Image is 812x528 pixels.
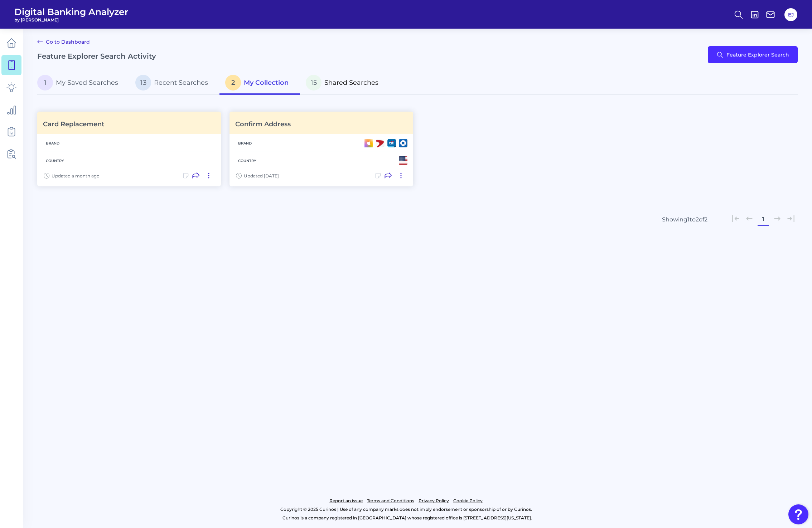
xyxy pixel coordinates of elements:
span: Feature Explorer Search [726,52,789,58]
span: Recent Searches [154,79,208,87]
a: Report an issue [329,497,363,505]
a: 1My Saved Searches [37,72,130,95]
span: 1 [37,75,53,91]
button: EJ [784,8,797,21]
button: 1 [758,214,769,225]
a: 2My Collection [219,72,300,95]
a: 15Shared Searches [300,72,390,95]
a: 13Recent Searches [130,72,219,95]
span: Shared Searches [324,79,378,87]
a: Privacy Policy [419,497,449,505]
span: Updated [DATE] [244,173,279,179]
a: Card ReplacementBrandCountryUpdated a month ago [37,112,221,186]
a: Confirm AddressBrandCountryUpdated [DATE] [229,112,413,186]
span: 15 [306,75,322,91]
p: Copyright © 2025 Curinos | Use of any company marks does not imply endorsement or sponsorship of ... [35,505,777,514]
button: Open Resource Center [788,504,808,524]
span: Digital Banking Analyzer [14,6,129,17]
span: 13 [135,75,151,91]
h5: Country [235,158,259,163]
p: Curinos is a company registered in [GEOGRAPHIC_DATA] whose registered office is [STREET_ADDRESS][... [37,514,777,522]
h3: Confirm Address [235,120,291,128]
a: Terms and Conditions [367,497,414,505]
span: 2 [225,75,241,91]
a: Cookie Policy [453,497,483,505]
h2: Feature Explorer Search Activity [37,52,156,60]
h3: Card Replacement [43,120,105,128]
span: Updated a month ago [52,173,100,179]
div: Showing 1 to 2 of 2 [662,216,707,223]
span: My Saved Searches [56,79,118,87]
h5: Brand [235,141,255,146]
span: My Collection [244,79,289,87]
span: by [PERSON_NAME] [14,17,129,23]
a: Go to Dashboard [37,38,90,46]
h5: Country [43,158,67,163]
button: Feature Explorer Search [708,46,798,63]
h5: Brand [43,141,62,146]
